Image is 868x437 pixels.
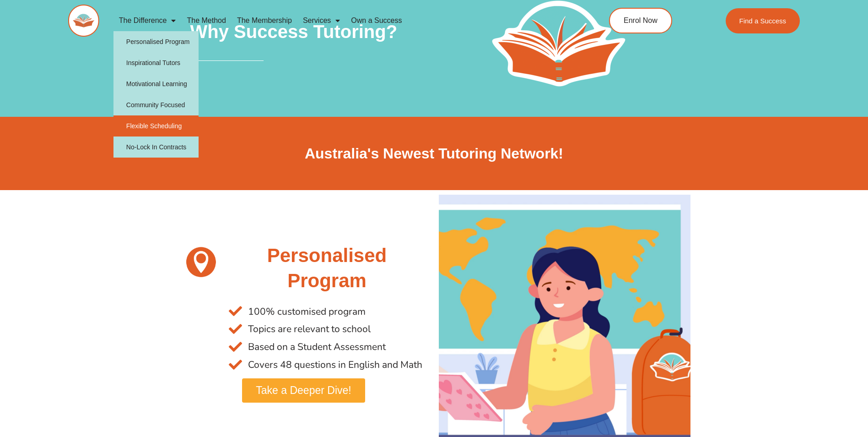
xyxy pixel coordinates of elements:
a: Personalised Program [113,31,199,52]
span: Covers 48 questions in English and Math [246,356,422,374]
span: Topics are relevant to school [246,320,371,338]
h2: Personalised Program [229,243,425,293]
a: The Difference [113,10,182,31]
a: Enrol Now [609,8,672,33]
a: Motivational Learning [113,73,199,94]
a: No-Lock In Contracts [113,137,199,158]
ul: The Difference [113,31,199,158]
a: Services [297,10,345,31]
a: The Method [181,10,231,31]
a: Take a Deeper Dive! [242,378,365,403]
a: Flexible Scheduling [113,115,199,137]
h2: Australia's Newest Tutoring Network! [178,144,690,164]
span: 100% customised program [246,303,366,321]
span: Enrol Now [624,17,658,24]
span: Take a Deeper Dive! [256,385,351,396]
a: Find a Success [726,8,800,33]
a: The Membership [232,10,297,31]
span: Find a Success [739,17,787,24]
a: Own a Success [345,10,407,31]
nav: Menu [113,10,567,31]
a: Inspirational Tutors [113,52,199,73]
span: Based on a Student Assessment [246,338,386,356]
a: Community Focused [113,94,199,115]
iframe: Chat Widget [716,333,868,437]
